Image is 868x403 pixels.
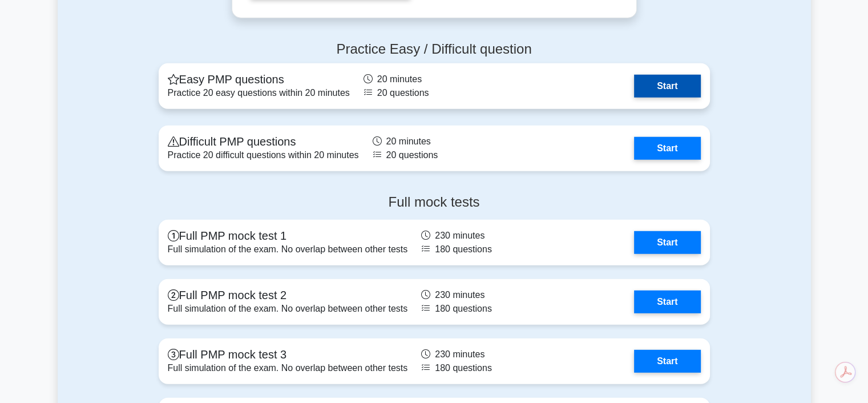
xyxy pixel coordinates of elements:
a: Start [634,75,700,98]
a: Start [634,231,700,254]
a: Start [634,350,700,373]
h4: Practice Easy / Difficult question [159,41,710,58]
a: Start [634,137,700,160]
h4: Full mock tests [159,194,710,211]
a: Start [634,291,700,313]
